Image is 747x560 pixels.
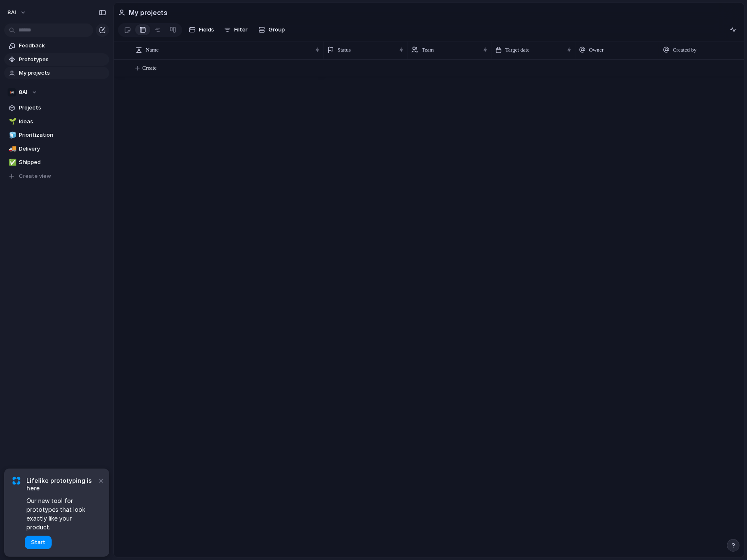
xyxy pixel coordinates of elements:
button: Group [254,23,289,36]
span: My projects [19,69,106,77]
span: Feedback [19,42,106,50]
span: Owner [589,46,603,54]
a: 🌱Ideas [4,115,109,128]
span: Fields [199,26,214,34]
span: Our new tool for prototypes that look exactly like your product. [26,496,97,531]
button: Filter [221,23,251,36]
a: 🧊Prioritization [4,129,109,141]
div: ✅ [9,158,15,167]
a: ✅Shipped [4,156,109,169]
div: 🌱 [9,117,15,126]
a: 🚚Delivery [4,143,109,155]
button: 🌱 [8,117,16,126]
span: Name [146,46,159,54]
button: Start [25,536,52,549]
div: 🧊 [9,130,15,140]
a: Feedback [4,39,109,52]
span: Create [142,64,157,72]
button: ✅ [8,158,16,167]
span: Filter [234,26,248,34]
span: Ideas [19,117,106,126]
a: My projects [4,67,109,79]
span: Create view [19,172,51,180]
button: 🧊 [8,131,16,139]
a: Projects [4,102,109,114]
span: 8AI [8,8,16,17]
span: Delivery [19,145,106,153]
span: Team [422,46,434,54]
button: 8AI [4,6,31,19]
h2: My projects [129,8,167,18]
span: Created by [673,46,697,54]
a: Prototypes [4,53,109,66]
span: Prototypes [19,55,106,64]
span: Start [31,538,45,547]
span: Lifelike prototyping is here [26,477,97,492]
span: Target date [505,46,530,54]
button: 8AI [4,86,109,99]
div: 🚚 [9,144,15,154]
button: Fields [185,23,217,36]
span: 8AI [19,88,27,96]
button: 🚚 [8,145,16,153]
button: Dismiss [96,475,106,485]
button: Create view [4,170,109,182]
span: Status [337,46,351,54]
span: Group [269,26,285,34]
span: Projects [19,104,106,112]
span: Shipped [19,158,106,167]
span: Prioritization [19,131,106,139]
